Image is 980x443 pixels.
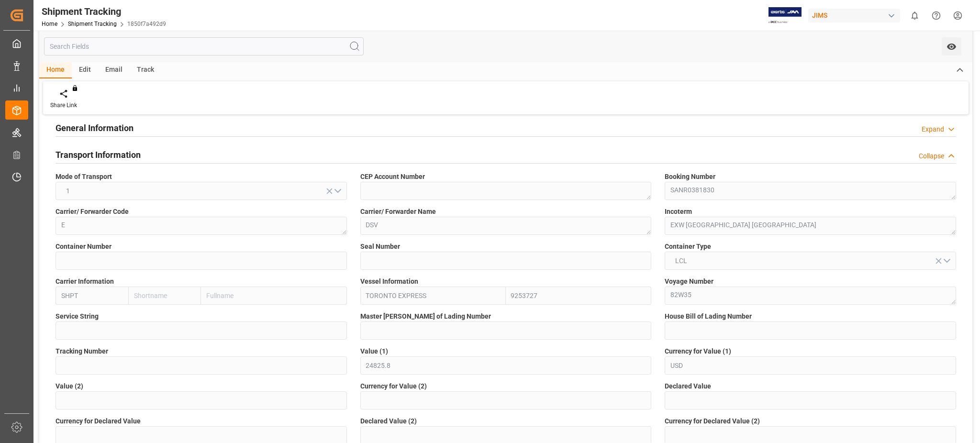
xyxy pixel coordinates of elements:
a: Home [42,21,57,27]
span: Incoterm [665,207,692,217]
input: SCAC [56,287,128,305]
span: House Bill of Lading Number [665,311,752,321]
textarea: SANR0381830 [665,182,956,200]
span: Mode of Transport [56,172,112,182]
button: show 0 new notifications [904,5,925,26]
textarea: 82W35 [665,287,956,305]
input: Shortname [128,287,201,305]
span: Service String [56,311,99,321]
div: Track [130,62,161,78]
span: Declared Value (2) [360,416,417,426]
img: Exertis%20JAM%20-%20Email%20Logo.jpg_1722504956.jpg [768,7,802,24]
input: Fullname [201,287,346,305]
button: open menu [56,182,347,200]
span: Vessel Information [360,277,418,287]
div: Shipment Tracking [42,4,166,19]
div: Expand [922,124,944,134]
span: CEP Account Number [360,172,425,182]
span: Currency for Value (1) [665,346,731,356]
input: Search Fields [44,37,364,55]
span: Booking Number [665,172,715,182]
input: Enter Vessel Name [360,287,506,305]
span: Carrier/ Forwarder Code [56,207,129,217]
textarea: EXW [GEOGRAPHIC_DATA] [GEOGRAPHIC_DATA] [665,217,956,235]
span: Carrier Information [56,277,114,287]
span: Tracking Number [56,346,108,356]
a: Shipment Tracking [68,21,117,27]
span: Currency for Declared Value (2) [665,416,760,426]
h2: General Information [56,122,134,134]
div: JIMS [808,9,900,22]
span: 1 [61,186,75,196]
span: Seal Number [360,242,400,252]
button: open menu [942,37,961,55]
textarea: E [56,217,347,235]
span: Currency for Value (2) [360,381,427,391]
div: Home [39,62,72,78]
div: Collapse [919,151,944,161]
button: open menu [665,252,956,270]
span: Container Type [665,242,711,252]
span: Carrier/ Forwarder Name [360,207,436,217]
h2: Transport Information [56,148,141,161]
span: Container Number [56,242,111,252]
div: Edit [72,62,98,78]
span: LCL [670,256,692,266]
div: Email [98,62,130,78]
textarea: DSV [360,217,652,235]
span: Value (2) [56,381,83,391]
button: JIMS [808,6,904,24]
span: Value (1) [360,346,388,356]
span: Declared Value [665,381,711,391]
span: Master [PERSON_NAME] of Lading Number [360,311,491,321]
input: Enter IMO [506,287,651,305]
span: Voyage Number [665,277,713,287]
button: Help Center [925,5,947,26]
span: Currency for Declared Value [56,416,141,426]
